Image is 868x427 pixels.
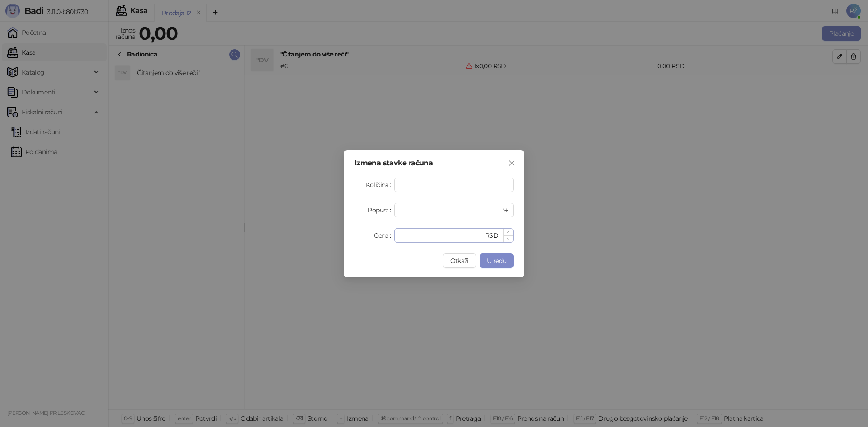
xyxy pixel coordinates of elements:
button: Otkaži [443,253,476,268]
label: Cena [374,228,394,243]
span: Increase Value [503,229,513,235]
label: Količina [366,178,394,192]
button: Close [505,156,519,170]
span: up [507,230,510,234]
input: Cena [400,229,483,242]
label: Popust [368,203,394,217]
button: U redu [480,253,514,268]
span: U redu [487,257,506,265]
span: close [508,160,515,167]
span: Otkaži [450,257,469,265]
div: Izmena stavke računa [354,160,514,167]
input: Popust [400,203,501,217]
span: down [507,237,510,240]
span: Zatvori [505,160,519,167]
span: Decrease Value [503,235,513,242]
input: Količina [395,178,513,192]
